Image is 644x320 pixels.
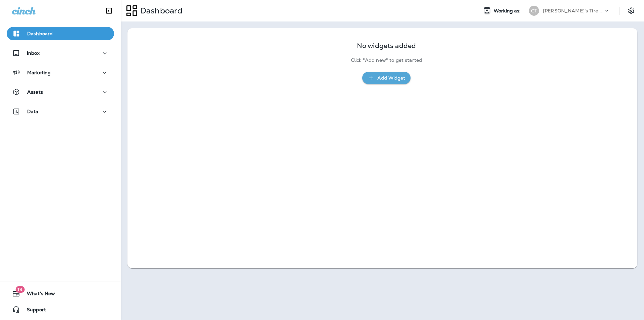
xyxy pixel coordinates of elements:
[15,286,24,293] span: 19
[27,109,39,114] p: Data
[27,50,40,56] p: Inbox
[27,89,43,95] p: Assets
[27,70,51,75] p: Marketing
[7,303,114,316] button: Support
[100,4,118,17] button: Collapse Sidebar
[20,307,46,315] span: Support
[7,105,114,118] button: Data
[138,6,182,16] p: Dashboard
[20,291,55,299] span: What's New
[362,72,411,84] button: Add Widget
[7,46,114,60] button: Inbox
[625,5,637,17] button: Settings
[7,85,114,99] button: Assets
[7,27,114,40] button: Dashboard
[543,8,603,13] p: [PERSON_NAME]'s Tire & Auto
[7,66,114,79] button: Marketing
[529,6,539,16] div: CT
[351,57,422,63] p: Click "Add new" to get started
[27,31,53,36] p: Dashboard
[494,8,522,14] span: Working as:
[7,287,114,300] button: 19What's New
[357,43,416,49] p: No widgets added
[377,74,405,82] div: Add Widget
